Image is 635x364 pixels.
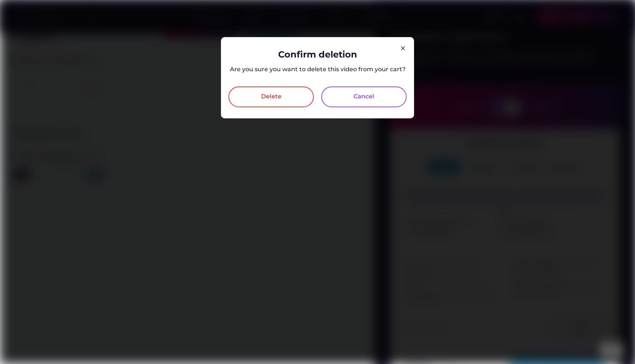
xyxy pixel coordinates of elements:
[278,48,357,61] div: Confirm deletion
[230,65,406,73] div: Are you sure you want to delete this video from your cart?
[354,92,374,101] div: Cancel
[604,334,628,357] iframe: chat widget
[261,92,281,101] div: Delete
[398,44,407,53] img: Group%201000002326.svg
